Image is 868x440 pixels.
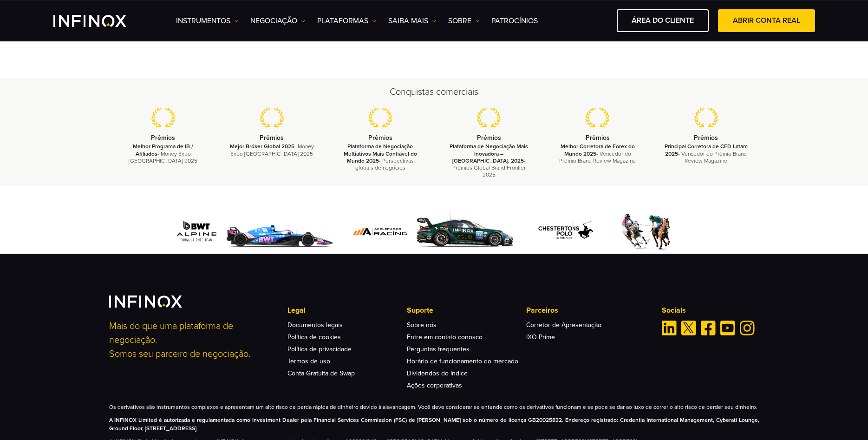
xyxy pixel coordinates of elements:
[586,134,610,142] strong: Prêmios
[287,357,330,365] a: Termos de uso
[368,134,392,142] strong: Prêmios
[446,143,532,178] p: - Prêmios Global Brand Frontier 2025
[133,143,193,157] strong: Melhor Programa de IB / Afiliados
[407,321,437,329] a: Sobre nós
[617,9,709,32] a: ÁREA DO CLIENTE
[526,321,601,329] a: Corretor de Apresentação
[740,321,755,335] a: Instagram
[407,345,470,353] a: Perguntas frequentes
[407,357,518,365] a: Horário de funcionamento do mercado
[260,134,284,142] strong: Prêmios
[561,143,635,157] strong: Melhor Corretora de Forex do Mundo 2025
[450,143,528,164] strong: Plataforma de Negociação Mais Inovadora – [GEOGRAPHIC_DATA], 2025
[287,369,355,377] a: Conta Gratuita de Swap
[121,143,206,164] p: - Money Expo [GEOGRAPHIC_DATA] 2025
[720,321,735,335] a: Youtube
[287,333,341,341] a: Política de cookies
[109,403,759,411] p: Os derivativos são instrumentos complexos e apresentam um alto risco de perda rápida de dinheiro ...
[491,15,538,26] a: Patrocínios
[526,305,646,316] p: Parceiros
[344,143,417,164] strong: Plataforma de Negociação Multiativos Mais Confiável do Mundo 2025
[665,143,748,157] strong: Principal Corretora de CFD Latam 2025
[176,15,239,26] a: Instrumentos
[718,9,815,32] a: ABRIR CONTA REAL
[448,15,480,26] a: SOBRE
[407,305,526,316] p: Suporte
[338,143,423,171] p: - Perspectivas globais de negócios
[229,143,314,157] p: - Money Expo [GEOGRAPHIC_DATA] 2025
[151,134,175,142] strong: Prêmios
[681,321,696,335] a: Twitter
[109,85,759,99] h2: Conquistas comerciais
[388,15,437,26] a: Saiba mais
[662,305,759,316] p: Socials
[109,417,759,432] strong: A INFINOX Limited é autorizada e regulamentada como Investment Dealer pela Financial Services Com...
[407,381,462,389] a: Ações corporativas
[250,15,306,26] a: NEGOCIAÇÃO
[407,333,483,341] a: Entre em contato conosco
[477,134,501,142] strong: Prêmios
[662,321,677,335] a: Linkedin
[663,143,749,164] p: - Vencedor do Prêmio Brand Review Magazine
[287,345,352,353] a: Política de privacidade
[555,143,640,164] p: - Vencedor do Prêmio Brand Review Magazine
[53,15,148,27] a: INFINOX Logo
[287,305,407,316] p: Legal
[694,134,718,142] strong: Prêmios
[230,143,294,150] strong: Mejor Bróker Global 2025
[109,319,272,361] p: Mais do que uma plataforma de negociação. Somos seu parceiro de negociação.
[526,333,555,341] a: IXO Prime
[407,369,468,377] a: Dividendos do índice
[317,15,377,26] a: PLATAFORMAS
[287,321,343,329] a: Documentos legais
[701,321,716,335] a: Facebook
